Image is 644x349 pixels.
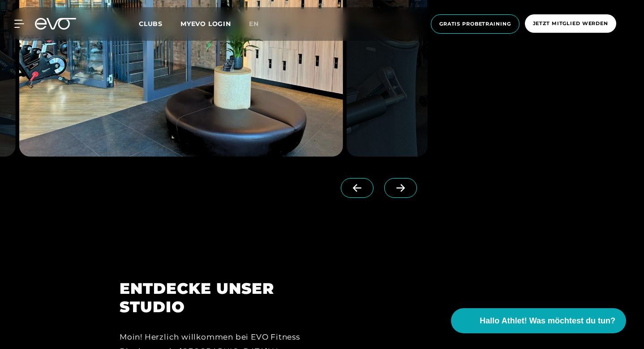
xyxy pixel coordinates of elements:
[139,20,163,28] span: Clubs
[533,20,608,27] span: Jetzt Mitglied werden
[480,315,615,327] span: Hallo Athlet! Was möchtest du tun?
[120,279,309,316] h2: ENTDECKE UNSER STUDIO
[522,14,619,34] a: Jetzt Mitglied werden
[249,20,259,28] span: en
[180,20,231,28] a: MYEVO LOGIN
[439,20,511,28] span: Gratis Probetraining
[139,19,180,28] a: Clubs
[249,19,270,29] a: en
[451,308,626,333] button: Hallo Athlet! Was möchtest du tun?
[428,14,522,34] a: Gratis Probetraining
